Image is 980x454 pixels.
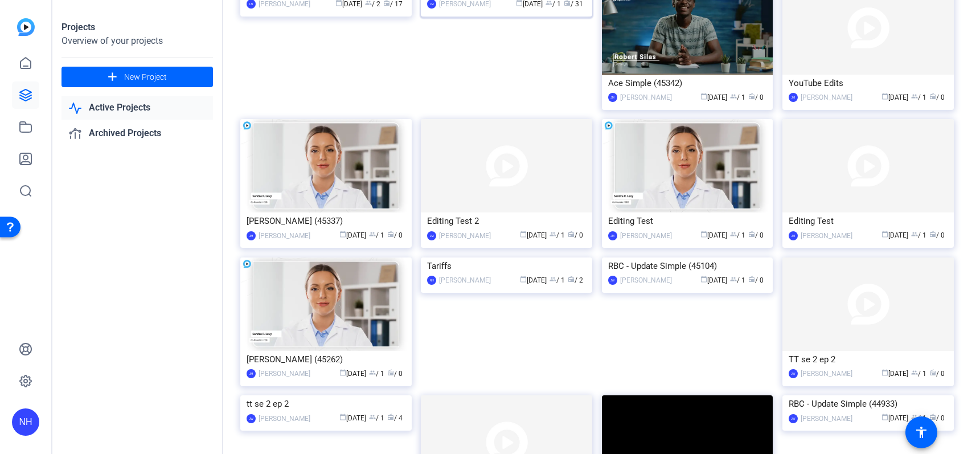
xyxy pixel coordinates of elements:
div: NH [427,276,436,285]
span: calendar_today [339,369,346,376]
span: / 1 [730,276,745,284]
span: radio [929,369,936,376]
span: / 1 [911,414,926,422]
div: JW [608,276,617,285]
div: NH [12,408,39,436]
span: [DATE] [700,93,727,101]
div: Editing Test 2 [427,212,586,230]
span: group [911,369,918,376]
div: JW [789,414,798,423]
div: YouTube Edits [789,75,948,92]
span: New Project [124,71,167,83]
span: radio [748,93,755,100]
span: / 0 [387,370,403,378]
span: calendar_today [700,276,707,283]
span: [DATE] [339,370,366,378]
div: [PERSON_NAME] [620,230,672,242]
div: JM [247,369,256,378]
span: radio [929,231,936,238]
span: / 0 [929,370,945,378]
span: group [369,414,376,420]
span: / 1 [911,231,926,239]
mat-icon: add [105,70,120,84]
span: radio [387,369,394,376]
span: / 1 [911,93,926,101]
span: / 1 [911,370,926,378]
span: group [369,369,376,376]
div: JW [247,414,256,423]
span: calendar_today [700,231,707,238]
span: [DATE] [520,276,547,284]
span: / 0 [929,93,945,101]
span: calendar_today [700,93,707,100]
span: / 1 [550,276,565,284]
span: [DATE] [520,231,547,239]
span: group [550,276,556,283]
button: New Project [61,67,213,87]
a: Archived Projects [61,122,213,145]
div: [PERSON_NAME] (45262) [247,351,405,368]
span: [DATE] [881,414,908,422]
span: / 1 [730,93,745,101]
div: JM [427,231,436,240]
span: / 0 [748,231,764,239]
div: Overview of your projects [61,34,213,48]
div: [PERSON_NAME] [259,230,310,242]
span: radio [568,276,575,283]
span: group [369,231,376,238]
span: [DATE] [700,231,727,239]
span: group [730,231,737,238]
div: [PERSON_NAME] [801,413,852,424]
div: [PERSON_NAME] [801,368,852,379]
span: / 1 [550,231,565,239]
span: group [911,231,918,238]
span: / 1 [730,231,745,239]
span: / 0 [748,276,764,284]
a: Active Projects [61,96,213,120]
div: [PERSON_NAME] [259,413,310,424]
div: [PERSON_NAME] [439,230,491,242]
div: JM [789,93,798,102]
span: radio [929,414,936,420]
span: calendar_today [520,231,527,238]
div: JM [789,231,798,240]
span: radio [387,231,394,238]
div: JM [247,231,256,240]
span: / 0 [748,93,764,101]
span: calendar_today [881,414,888,420]
span: group [730,93,737,100]
span: group [911,93,918,100]
div: [PERSON_NAME] [259,368,310,379]
div: JW [789,369,798,378]
span: radio [929,93,936,100]
div: [PERSON_NAME] [439,275,491,286]
span: [DATE] [881,93,908,101]
span: / 0 [929,231,945,239]
div: [PERSON_NAME] [620,275,672,286]
span: group [911,414,918,420]
span: / 4 [387,414,403,422]
img: blue-gradient.svg [17,18,35,36]
span: [DATE] [700,276,727,284]
div: Editing Test [608,212,767,230]
span: / 1 [369,370,384,378]
span: [DATE] [881,370,908,378]
div: RBC - Update Simple (45104) [608,257,767,275]
span: calendar_today [881,231,888,238]
span: / 0 [387,231,403,239]
div: Editing Test [789,212,948,230]
div: tt se 2 ep 2 [247,395,405,412]
span: [DATE] [339,231,366,239]
span: [DATE] [339,414,366,422]
span: [DATE] [881,231,908,239]
span: calendar_today [339,414,346,420]
mat-icon: accessibility [915,426,928,439]
span: calendar_today [520,276,527,283]
span: radio [748,276,755,283]
span: group [550,231,556,238]
span: calendar_today [881,93,888,100]
div: [PERSON_NAME] (45337) [247,212,405,230]
span: radio [748,231,755,238]
span: calendar_today [339,231,346,238]
span: radio [387,414,394,420]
